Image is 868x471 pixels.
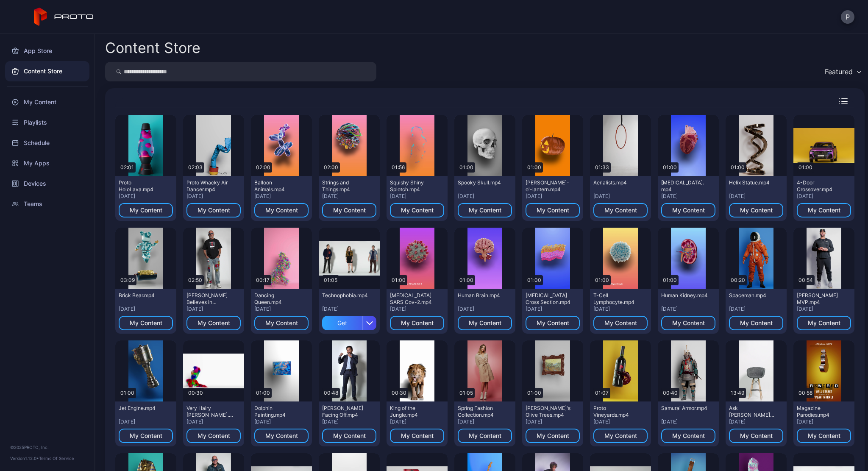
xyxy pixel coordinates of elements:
div: Human Brain.mp4 [458,292,504,299]
div: Featured [825,67,853,76]
div: [DATE] [119,418,173,425]
button: My Content [593,316,648,330]
button: My Content [254,429,309,443]
div: My Content [265,320,298,326]
div: Van Gogh's Olive Trees.mp4 [526,405,572,418]
div: Content Store [105,41,200,55]
div: My Content [672,207,705,214]
div: Proto Whacky Air Dancer.mp4 [186,179,233,193]
div: Epidermis Cross Section.mp4 [526,292,572,306]
div: [DATE] [254,418,309,425]
div: Manny Pacquiao Facing Off.mp4 [322,405,369,418]
div: [DATE] [390,193,444,200]
div: Very Hairy Jerry.mp4 [186,405,233,418]
button: My Content [390,429,444,443]
button: My Content [254,316,309,330]
div: [DATE] [729,306,783,312]
div: Dancing Queen.mp4 [254,292,301,306]
div: [DATE] [458,193,512,200]
div: My Content [198,320,230,326]
div: Proto Vineyards.mp4 [593,405,640,418]
div: My Content [537,207,569,214]
a: My Content [5,92,89,112]
div: Get [322,316,362,330]
div: [DATE] [661,306,715,312]
a: Content Store [5,61,89,81]
div: [DATE] [526,306,580,312]
a: Teams [5,194,89,214]
div: My Content [198,432,230,439]
a: App Store [5,41,89,61]
div: © 2025 PROTO, Inc. [10,444,84,451]
div: My Content [604,432,637,439]
div: [DATE] [797,418,851,425]
div: My Content [604,207,637,214]
div: My Content [808,432,840,439]
div: Balloon Animals.mp4 [254,179,301,193]
div: Spaceman.mp4 [729,292,776,299]
div: [DATE] [526,418,580,425]
button: Get [322,316,376,330]
button: My Content [186,203,241,217]
div: 4-Door Crossover.mp4 [797,179,843,193]
div: My Content [740,207,773,214]
div: [DATE] [119,193,173,200]
div: [DATE] [593,193,648,200]
div: [DATE] [390,306,444,312]
div: Human Kidney.mp4 [661,292,708,299]
button: P [841,10,854,24]
div: My Content [130,320,162,326]
div: My Content [333,207,366,214]
div: Ask Tim Draper Anything.mp4 [729,405,776,418]
div: Helix Statue.mp4 [729,179,776,186]
button: My Content [661,429,715,443]
div: [DATE] [593,306,648,312]
div: King of the Jungle.mp4 [390,405,437,418]
div: My Content [469,320,501,326]
span: Version 1.12.0 • [10,456,39,461]
div: [DATE] [729,193,783,200]
div: Albert Pujols MVP.mp4 [797,292,843,306]
div: My Content [130,207,162,214]
div: [DATE] [729,418,783,425]
div: [DATE] [322,306,376,312]
div: [DATE] [390,418,444,425]
div: My Content [672,432,705,439]
a: Devices [5,173,89,194]
div: My Content [265,432,298,439]
div: Samurai Armor.mp4 [661,405,708,412]
button: My Content [322,429,376,443]
div: [DATE] [797,306,851,312]
div: Technophobia.mp4 [322,292,369,299]
button: My Content [593,429,648,443]
div: [DATE] [593,418,648,425]
button: My Content [458,316,512,330]
a: Playlists [5,112,89,133]
div: My Content [401,432,434,439]
div: My Content [740,320,773,326]
div: My Content [808,207,840,214]
div: My Content [130,432,162,439]
button: My Content [526,316,580,330]
div: [DATE] [254,306,309,312]
div: Spooky Skull.mp4 [458,179,504,186]
div: Magazine Parodies.mp4 [797,405,843,418]
div: My Content [265,207,298,214]
div: My Content [672,320,705,326]
div: [DATE] [322,193,376,200]
button: My Content [186,429,241,443]
div: [DATE] [254,193,309,200]
button: My Content [254,203,309,217]
div: [DATE] [661,193,715,200]
div: My Content [401,207,434,214]
div: My Content [469,432,501,439]
button: My Content [729,316,783,330]
button: My Content [119,203,173,217]
div: Schedule [5,133,89,153]
button: My Content [729,429,783,443]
